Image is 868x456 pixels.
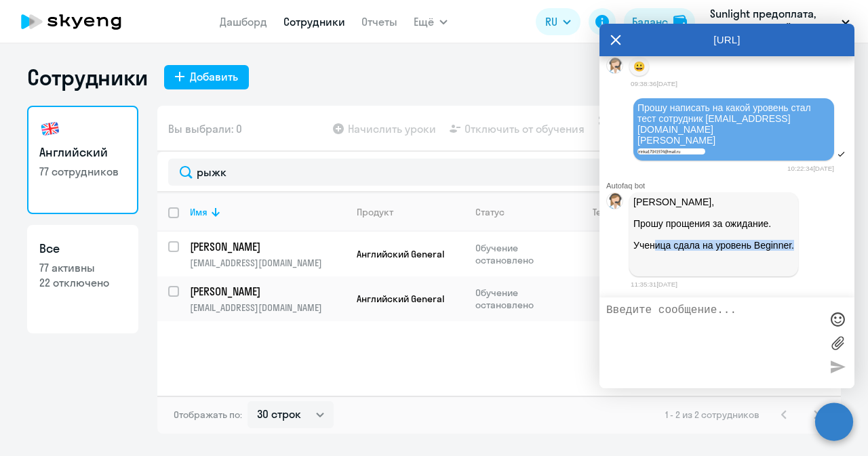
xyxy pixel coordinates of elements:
a: [PERSON_NAME] [190,239,345,254]
button: Ещё [414,8,448,35]
label: Лимит 10 файлов [827,333,848,353]
p: [PERSON_NAME] [190,284,343,299]
p: [EMAIL_ADDRESS][DOMAIN_NAME] [190,257,345,269]
div: Имя [190,206,345,218]
img: english [39,118,61,140]
span: Английский General [357,293,444,305]
img: bot avatar [607,193,624,213]
div: Продукт [357,206,464,218]
a: Отчеты [361,15,397,28]
div: Статус [475,206,568,218]
p: 77 активны [39,260,126,275]
p: 22 отключено [39,275,126,290]
div: Продукт [357,206,393,218]
p: [PERSON_NAME] [190,239,343,254]
span: Вы выбрали: 0 [168,121,242,137]
h1: Сотрудники [27,64,148,91]
input: Поиск по имени, email, продукту или статусу [168,159,830,186]
span: RU [545,14,557,30]
p: Sunlight предоплата, ООО "СОЛНЕЧНЫЙ СВЕТ" [710,5,836,38]
time: 11:35:31[DATE] [631,281,677,288]
p: Обучение остановлено [475,242,568,266]
p: 😀 [633,61,645,72]
div: Текущий уровень [580,206,694,218]
div: Autofaq bot [606,182,854,190]
span: 1 - 2 из 2 сотрудников [665,409,759,421]
h3: Все [39,240,126,257]
div: Имя [190,206,208,218]
h3: Английский [39,144,126,161]
div: Добавить [190,68,238,85]
button: Sunlight предоплата, ООО "СОЛНЕЧНЫЙ СВЕТ" [703,5,856,38]
div: Текущий уровень [593,206,670,218]
a: Английский77 сотрудников [27,106,138,214]
time: 10:22:34[DATE] [787,165,834,172]
span: Прошу написать на какой уровень стал тест сотрудник [EMAIL_ADDRESS][DOMAIN_NAME] [PERSON_NAME] [637,102,814,146]
span: Отображать по: [174,409,242,421]
p: [PERSON_NAME], Прошу прощения за ожидание. Ученица сдала на уровень Beginner. [633,196,794,272]
time: 09:38:36[DATE] [631,80,677,87]
img: image.png [637,148,705,154]
button: RU [536,8,580,35]
a: Сотрудники [283,15,345,28]
span: Английский General [357,248,444,260]
span: Ещё [414,14,434,30]
img: balance [673,15,687,28]
button: Добавить [164,65,249,89]
a: Все77 активны22 отключено [27,225,138,333]
div: Баланс [632,14,668,30]
img: bot avatar [607,58,624,77]
p: 77 сотрудников [39,164,126,179]
a: [PERSON_NAME] [190,284,345,299]
button: Балансbalance [624,8,695,35]
a: Дашборд [220,15,267,28]
p: Обучение остановлено [475,287,568,311]
p: [EMAIL_ADDRESS][DOMAIN_NAME] [190,302,345,314]
div: Статус [475,206,505,218]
